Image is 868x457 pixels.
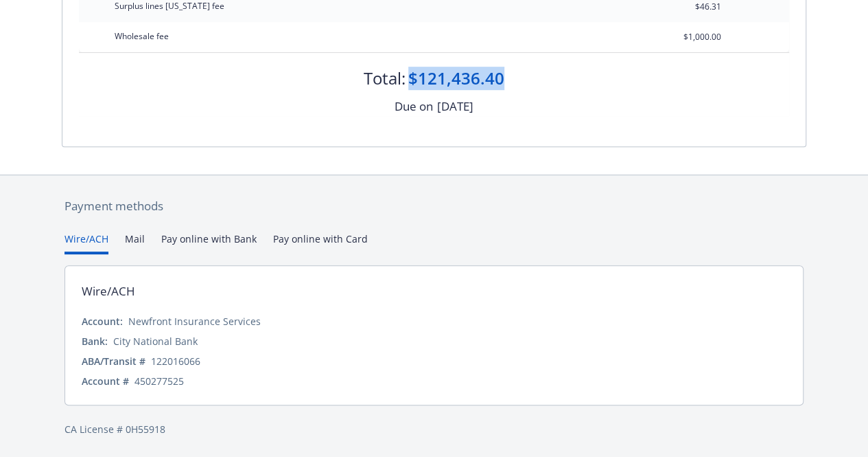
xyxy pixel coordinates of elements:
[82,334,108,348] div: Bank:
[82,374,129,388] div: Account #
[113,334,198,348] div: City National Bank
[395,98,433,115] div: Due on
[161,232,257,254] button: Pay online with Bank
[82,314,123,328] div: Account:
[134,374,184,388] div: 450277525
[82,282,135,300] div: Wire/ACH
[82,354,145,368] div: ABA/Transit #
[64,197,804,215] div: Payment methods
[115,30,169,42] span: Wholesale fee
[64,422,804,436] div: CA License # 0H55918
[125,232,145,254] button: Mail
[408,67,504,90] div: $121,436.40
[151,354,200,368] div: 122016066
[364,67,406,90] div: Total:
[128,314,261,328] div: Newfront Insurance Services
[437,98,473,115] div: [DATE]
[64,232,108,254] button: Wire/ACH
[640,27,729,47] input: 0.00
[273,232,368,254] button: Pay online with Card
